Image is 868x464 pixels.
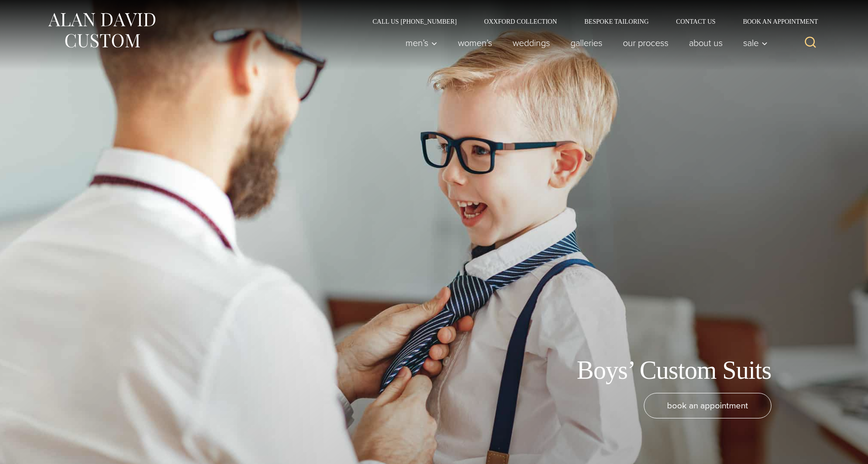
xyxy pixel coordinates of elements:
a: Book an Appointment [729,18,821,25]
a: weddings [502,34,560,52]
a: Contact Us [663,18,729,25]
a: book an appointment [644,393,771,418]
a: Our Process [612,34,678,52]
span: book an appointment [667,399,748,412]
span: Men’s [406,38,437,47]
span: Sale [743,38,768,47]
a: Bespoke Tailoring [570,18,662,25]
nav: Primary Navigation [395,34,772,52]
a: Women’s [447,34,502,52]
a: Galleries [560,34,612,52]
a: Call Us [PHONE_NUMBER] [359,18,471,25]
img: Alan David Custom [47,10,156,51]
h1: Boys’ Custom Suits [577,355,771,386]
button: View Search Form [800,32,822,54]
nav: Secondary Navigation [359,18,822,25]
a: About Us [678,34,733,52]
a: Oxxford Collection [470,18,570,25]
